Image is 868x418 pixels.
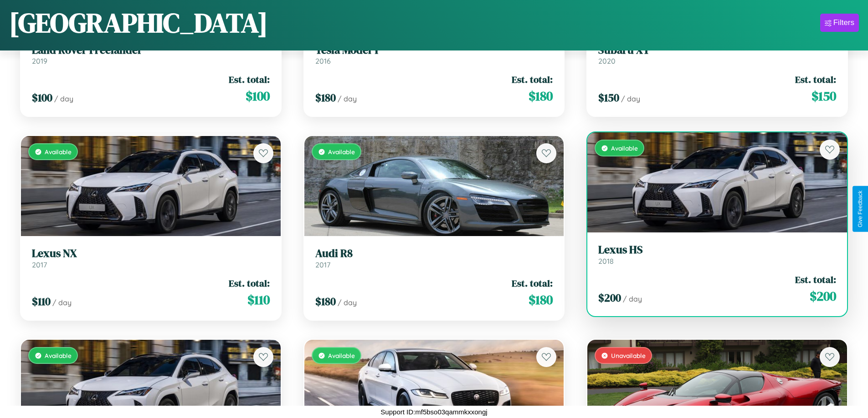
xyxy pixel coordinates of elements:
[512,277,553,290] span: Est. total:
[512,73,553,86] span: Est. total:
[338,298,357,307] span: / day
[623,294,642,303] span: / day
[32,294,51,309] span: $ 110
[529,87,553,105] span: $ 180
[611,352,646,359] span: Unavailable
[338,94,357,103] span: / day
[246,87,270,105] span: $ 100
[315,90,336,105] span: $ 180
[315,247,553,260] h3: Audi R8
[315,247,553,269] a: Audi R82017
[229,277,270,290] span: Est. total:
[598,44,836,66] a: Subaru XT2020
[32,260,47,269] span: 2017
[795,273,836,286] span: Est. total:
[833,18,854,27] div: Filters
[52,298,72,307] span: / day
[315,44,553,66] a: Tesla Model Y2016
[611,144,638,152] span: Available
[598,243,836,266] a: Lexus HS2018
[598,257,614,266] span: 2018
[795,73,836,86] span: Est. total:
[598,56,616,65] span: 2020
[32,56,47,65] span: 2019
[32,247,270,260] h3: Lexus NX
[812,87,836,105] span: $ 150
[810,287,836,305] span: $ 200
[820,14,859,32] button: Filters
[529,291,553,309] span: $ 180
[247,291,270,309] span: $ 110
[598,290,621,305] span: $ 200
[315,56,331,65] span: 2016
[328,352,355,359] span: Available
[54,94,73,103] span: / day
[315,260,330,269] span: 2017
[315,294,336,309] span: $ 180
[45,148,72,156] span: Available
[328,148,355,156] span: Available
[380,406,487,418] p: Support ID: mf5bso03qammkxxongj
[32,44,270,66] a: Land Rover Freelander2019
[598,90,619,105] span: $ 150
[857,191,863,227] div: Give Feedback
[32,90,52,105] span: $ 100
[32,247,270,269] a: Lexus NX2017
[621,94,640,103] span: / day
[229,73,270,86] span: Est. total:
[598,243,836,257] h3: Lexus HS
[9,4,268,41] h1: [GEOGRAPHIC_DATA]
[45,352,72,359] span: Available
